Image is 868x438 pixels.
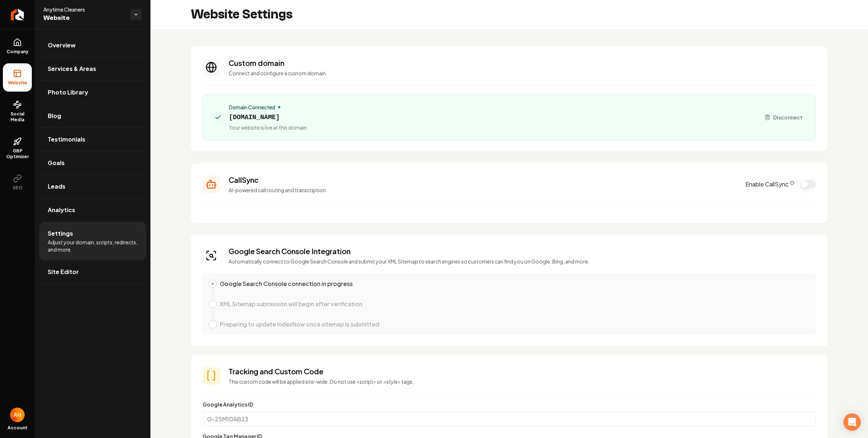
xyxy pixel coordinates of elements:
p: XML Sitemap submission will begin after verification [220,300,362,308]
span: Your website is live at this domain [229,124,307,131]
img: Anthony Hurgoi [10,408,25,422]
a: Testimonials [39,128,146,151]
span: Anytime Cleaners [43,6,124,13]
img: Rebolt Logo [11,9,24,20]
span: Site Editor [48,268,79,276]
label: Enable CallSync [745,180,794,189]
span: Domain Connected [229,104,275,111]
a: Photo Library [39,81,146,104]
span: Adjust your domain, scripts, redirects, and more. [48,239,137,253]
a: Company [3,32,32,60]
span: Website [43,13,124,23]
span: [DOMAIN_NAME] [229,112,307,122]
p: This custom code will be applied site-wide. Do not use <script> or <style> tags. [229,378,816,385]
h3: Tracking and Custom Code [229,366,816,376]
a: Analytics [39,198,146,222]
button: CallSync Info [790,181,794,185]
a: Site Editor [39,260,146,283]
span: Settings [48,229,73,238]
a: Services & Areas [39,57,146,80]
span: Photo Library [48,88,88,97]
span: Blog [48,111,61,120]
h3: Custom domain [229,58,816,68]
span: Overview [48,41,76,50]
p: Automatically connect to Google Search Console and submit your XML Sitemap to search engines so c... [229,258,590,265]
h2: Website Settings [191,7,293,22]
p: Preparing to update IndexNow once sitemap is submitted [220,320,379,329]
button: Open user button [10,408,25,422]
p: Google Search Console connection in progress [220,279,353,288]
span: Goals [48,159,65,167]
h3: CallSync [229,175,737,185]
button: SEO [3,168,32,197]
span: Account [8,425,27,431]
a: GBP Optimizer [3,131,32,165]
span: GBP Optimizer [3,148,32,160]
p: AI-powered call routing and transcription [229,186,737,194]
div: Open Intercom Messenger [843,413,861,431]
button: Disconnect [760,111,807,124]
a: Leads [39,175,146,198]
a: Social Media [3,94,32,129]
span: Social Media [3,111,32,123]
span: Services & Areas [48,64,96,73]
span: Company [4,49,31,55]
h3: Google Search Console Integration [229,246,590,256]
span: Analytics [48,206,75,214]
span: Website [5,80,30,86]
input: G-25M1DAB23 [203,412,816,426]
a: Overview [39,34,146,57]
p: Connect and configure a custom domain. [229,70,816,77]
a: Blog [39,104,146,127]
a: Goals [39,151,146,174]
span: SEO [10,185,25,191]
span: Leads [48,182,65,191]
span: Testimonials [48,135,85,144]
label: Google Analytics ID [203,401,253,408]
span: Disconnect [773,114,803,121]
